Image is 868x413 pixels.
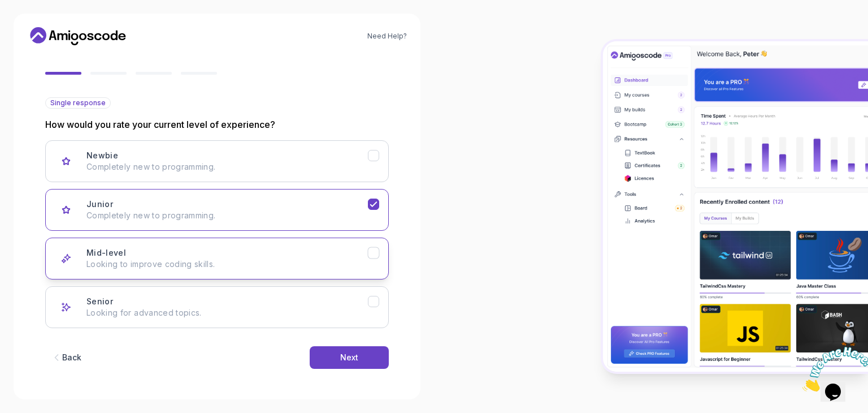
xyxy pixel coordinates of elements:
[86,199,113,210] h3: Junior
[45,346,87,369] button: Back
[62,352,81,363] div: Back
[45,238,389,279] button: Mid-level
[367,32,407,41] a: Need Help?
[45,118,389,131] p: How would you rate your current level of experience?
[5,5,75,49] img: Chat attention grabber
[798,342,868,396] iframe: chat widget
[603,41,868,372] img: Amigoscode Dashboard
[86,307,368,319] p: Looking for advanced topics.
[340,352,358,363] div: Next
[86,210,368,221] p: Completely new to programming.
[45,189,389,231] button: Junior
[50,98,106,107] span: Single response
[27,27,129,45] a: Home link
[310,346,389,369] button: Next
[45,140,389,182] button: Newbie
[86,161,368,173] p: Completely new to programming.
[86,247,126,259] h3: Mid-level
[86,150,118,161] h3: Newbie
[86,259,368,270] p: Looking to improve coding skills.
[45,286,389,328] button: Senior
[86,296,113,307] h3: Senior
